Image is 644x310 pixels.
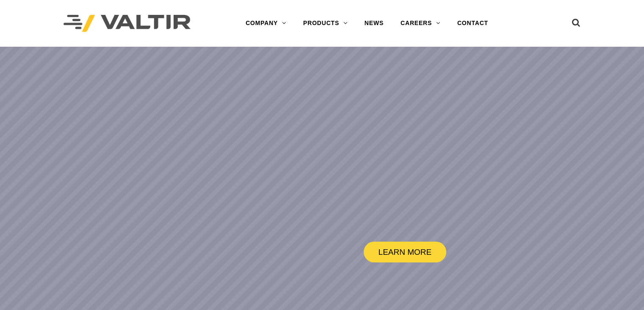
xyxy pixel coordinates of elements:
[364,242,447,262] a: LEARN MORE
[237,15,295,32] a: COMPANY
[356,15,392,32] a: NEWS
[64,15,191,32] img: Valtir
[295,15,356,32] a: PRODUCTS
[392,15,449,32] a: CAREERS
[449,15,497,32] a: CONTACT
